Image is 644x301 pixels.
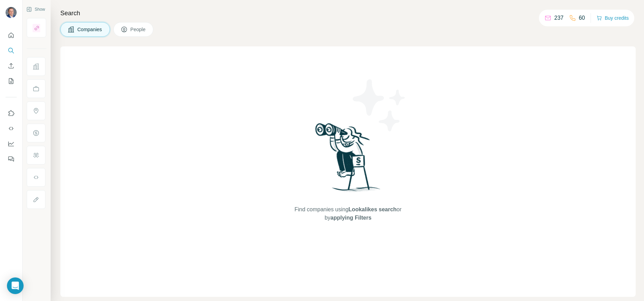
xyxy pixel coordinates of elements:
h4: Search [60,8,636,18]
span: Find companies using or by [292,205,403,222]
button: My lists [6,75,17,87]
span: applying Filters [330,215,371,221]
span: People [130,26,146,33]
span: Companies [77,26,103,33]
button: Show [22,4,50,15]
button: Use Surfe API [6,122,17,135]
button: Buy credits [596,13,629,23]
button: Quick start [6,29,17,42]
button: Dashboard [6,138,17,150]
button: Feedback [6,153,17,165]
p: 60 [579,14,585,22]
p: 237 [554,14,564,22]
button: Enrich CSV [6,60,17,72]
button: Use Surfe on LinkedIn [6,107,17,119]
img: Surfe Illustration - Stars [348,74,411,136]
div: Open Intercom Messenger [7,277,24,294]
span: Lookalikes search [349,206,397,212]
img: Surfe Illustration - Woman searching with binoculars [312,121,384,198]
img: Avatar [6,7,17,18]
button: Search [6,44,17,57]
